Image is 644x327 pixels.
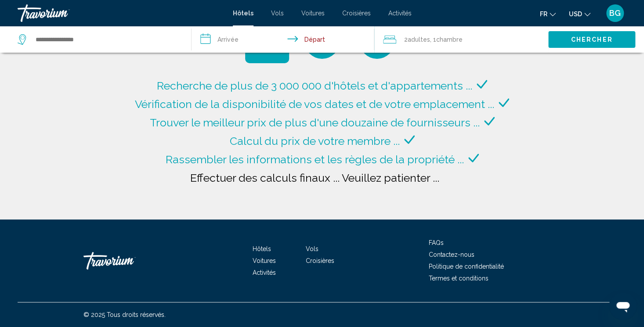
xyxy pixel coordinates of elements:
a: Termes et conditions [429,275,488,282]
a: Voitures [253,257,276,264]
a: Travorium [18,4,224,22]
span: Effectuer des calculs finaux ... Veuillez patienter ... [190,171,439,184]
iframe: Bouton de lancement de la fenêtre de messagerie [609,292,637,320]
span: Adultes [408,36,430,43]
a: Hôtels [233,10,253,17]
span: Calcul du prix de votre membre ... [230,134,400,147]
a: Contactez-nous [429,251,474,258]
button: Travelers: 2 adults, 0 children [374,26,548,53]
button: Chercher [548,31,635,47]
span: Vérification de la disponibilité de vos dates et de votre emplacement ... [135,97,494,111]
a: Hôtels [253,245,271,252]
span: © 2025 Tous droits réservés. [83,311,166,318]
button: Change language [540,7,556,20]
span: fr [540,11,547,18]
a: Activités [253,269,276,276]
span: USD [569,11,582,18]
span: Chercher [571,36,613,43]
button: User Menu [604,4,626,22]
a: Travorium [83,248,171,274]
span: BG [609,9,621,18]
a: Croisières [342,10,371,17]
span: Recherche de plus de 3 000 000 d'hôtels et d'appartements ... [157,79,472,92]
a: Politique de confidentialité [429,263,504,270]
a: FAQs [429,239,444,246]
span: Trouver le meilleur prix de plus d'une douzaine de fournisseurs ... [150,116,480,129]
span: Chambre [436,36,463,43]
span: , 1 [430,33,463,46]
span: Rassembler les informations et les règles de la propriété ... [166,153,464,166]
span: 2 [404,33,430,46]
a: Voitures [301,10,325,17]
a: Vols [306,245,318,252]
button: Change currency [569,7,590,20]
a: Croisières [306,257,334,264]
a: Vols [271,10,284,17]
a: Activités [388,10,412,17]
button: Check in and out dates [192,26,374,53]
